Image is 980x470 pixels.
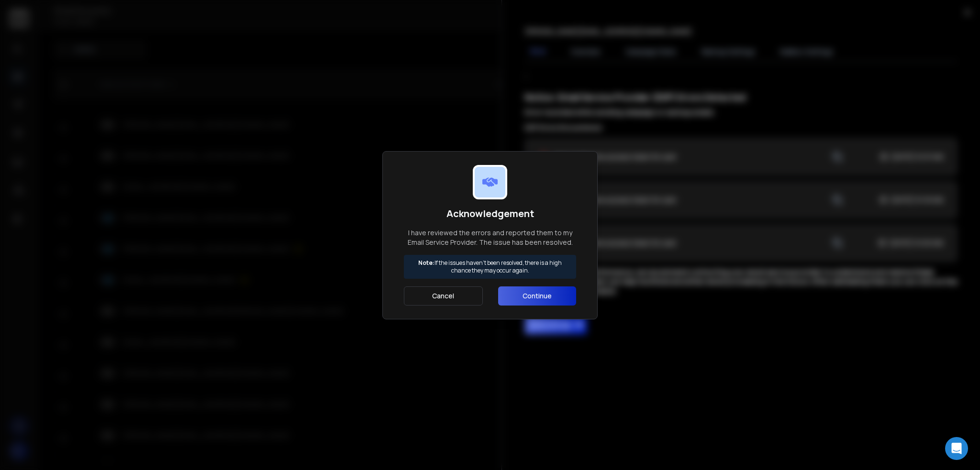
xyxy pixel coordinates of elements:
[498,286,576,306] button: Continue
[408,259,572,274] p: If the issues haven't been resolved, there is a high chance they may occur again.
[418,259,434,267] strong: Note:
[404,286,483,306] button: Cancel
[404,207,576,220] h1: Acknowledgement
[945,437,968,460] div: Open Intercom Messenger
[525,69,957,334] div: ;
[404,228,576,247] p: I have reviewed the errors and reported them to my Email Service Provider. The issue has been res...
